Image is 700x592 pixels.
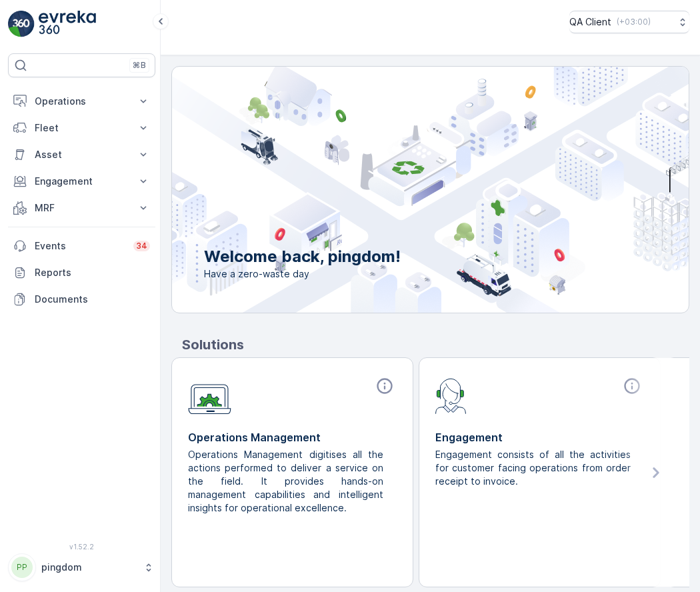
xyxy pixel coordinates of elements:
p: pingdom [41,561,137,574]
button: Operations [8,88,155,115]
p: Operations Management [188,429,397,445]
p: Fleet [35,121,129,135]
span: Have a zero-waste day [204,267,401,281]
img: module-icon [188,377,231,415]
button: QA Client(+03:00) [569,11,689,33]
p: Solutions [182,335,689,355]
p: Documents [35,293,150,306]
a: Reports [8,259,155,286]
p: MRF [35,201,129,215]
button: MRF [8,195,155,221]
p: Asset [35,148,129,161]
a: Events34 [8,233,155,259]
a: Documents [8,286,155,313]
p: Engagement [35,175,129,188]
p: 34 [136,241,147,251]
button: PPpingdom [8,553,155,581]
span: v 1.52.2 [8,543,155,551]
img: module-icon [435,377,467,414]
button: Fleet [8,115,155,141]
button: Asset [8,141,155,168]
p: Operations Management digitises all the actions performed to deliver a service on the field. It p... [188,448,386,515]
img: city illustration [112,67,689,313]
p: Engagement consists of all the activities for customer facing operations from order receipt to in... [435,448,633,488]
img: logo_light-DOdMpM7g.png [39,11,96,37]
p: ( +03:00 ) [617,17,651,27]
p: Operations [35,95,129,108]
p: Events [35,239,125,253]
div: PP [11,557,33,578]
img: logo [8,11,35,37]
p: Welcome back, pingdom! [204,246,401,267]
p: QA Client [569,15,611,29]
button: Engagement [8,168,155,195]
p: ⌘B [133,60,146,71]
p: Reports [35,266,150,279]
p: Engagement [435,429,644,445]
